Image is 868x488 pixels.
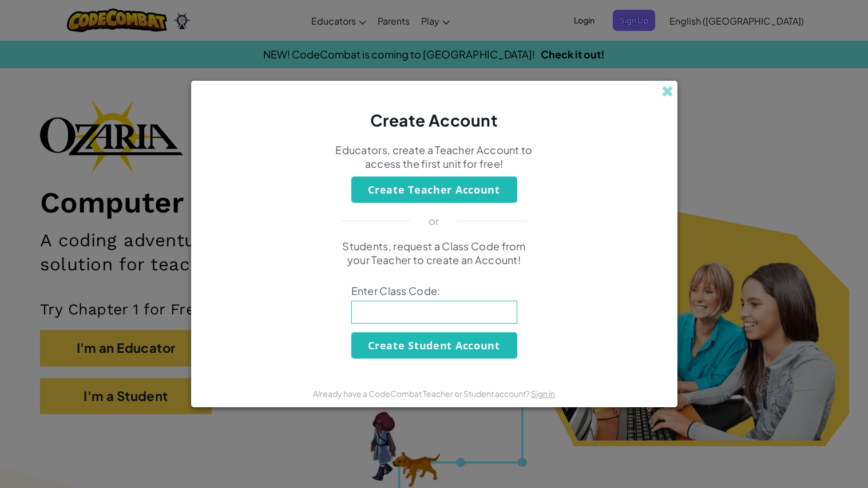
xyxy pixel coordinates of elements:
a: Sign in [531,388,555,399]
p: Educators, create a Teacher Account to access the first unit for free! [334,143,534,171]
button: Create Student Account [351,332,517,359]
button: Create Teacher Account [351,176,517,203]
span: Enter Class Code: [351,284,517,298]
p: or [429,214,439,228]
span: Create Account [370,110,498,130]
p: Students, request a Class Code from your Teacher to create an Account! [334,239,534,267]
span: Already have a CodeCombat Teacher or Student account? [313,388,531,399]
